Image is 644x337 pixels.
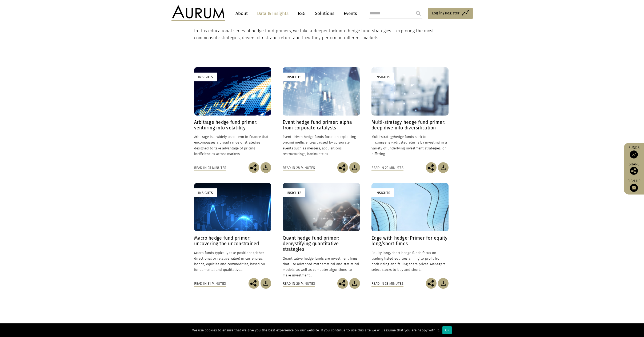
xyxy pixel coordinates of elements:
[371,73,394,81] div: Insights
[626,179,641,192] a: Sign up
[371,183,449,278] a: Insights Edge with hedge: Primer for equity long/short funds Equity long/short hedge funds focus ...
[426,278,437,289] img: Share this post
[283,134,360,157] p: Event driven hedge funds focus on exploiting pricing inefficiencies caused by corporate events su...
[337,278,348,289] img: Share this post
[432,10,459,16] span: Log in/Register
[194,134,271,157] p: Arbitrage is a widely used term in finance that encompasses a broad range of strategies designed ...
[283,235,360,252] h4: Quant hedge fund primer: demystifying quantitative strategies
[283,188,305,197] div: Insights
[194,250,271,273] p: Macro funds typically take positions (either directional or relative value) in currencies, bonds,...
[194,73,217,81] div: Insights
[371,120,449,131] h4: Multi-strategy hedge fund primer: deep dive into diversification
[386,140,407,144] span: risk-adjusted
[371,188,394,197] div: Insights
[254,9,291,18] a: Data & Insights
[194,120,271,131] h4: Arbitrage hedge fund primer: venturing into volatility
[438,162,449,173] img: Download Article
[371,67,449,162] a: Insights Multi-strategy hedge fund primer: deep dive into diversification Multi-strategyhedge fun...
[283,281,315,287] div: Read in 26 minutes
[283,120,360,131] h4: Event hedge fund primer: alpha from corporate catalysts
[283,256,360,278] p: Quantitative hedge funds are investment firms that use advanced mathematical and statistical mode...
[341,9,357,18] a: Events
[413,8,424,19] input: Submit
[194,165,226,171] div: Read in 25 minutes
[194,183,271,278] a: Insights Macro hedge fund primer: uncovering the unconstrained Macro funds typically take positio...
[349,278,360,289] img: Download Article
[283,183,360,278] a: Insights Quant hedge fund primer: demystifying quantitative strategies Quantitative hedge funds a...
[630,184,638,192] img: Sign up to our newsletter
[194,281,226,287] div: Read in 31 minutes
[249,278,259,289] img: Share this post
[337,162,348,173] img: Share this post
[211,35,240,40] span: sub-strategies
[349,162,360,173] img: Download Article
[426,162,437,173] img: Share this post
[371,235,449,247] h4: Edge with hedge: Primer for equity long/short funds
[261,162,271,173] img: Download Article
[194,235,271,247] h4: Macro hedge fund primer: uncovering the unconstrained
[283,165,315,171] div: Read in 28 minutes
[283,73,305,81] div: Insights
[261,278,271,289] img: Download Article
[194,27,449,42] p: In this educational series of hedge fund primers, we take a deeper look into hedge fund strategie...
[371,165,403,171] div: Read in 22 minutes
[295,9,308,18] a: ESG
[438,278,449,289] img: Download Article
[428,8,473,19] a: Log in/Register
[194,188,217,197] div: Insights
[371,134,449,157] p: hedge funds seek to maximise returns by investing in a variety of underlying investment strategie...
[371,281,403,287] div: Read in 33 minutes
[630,167,638,175] img: Share this post
[371,250,449,273] p: Equity long/short hedge funds focus on trading listed equities aiming to profit from both rising ...
[249,162,259,173] img: Share this post
[194,67,271,162] a: Insights Arbitrage hedge fund primer: venturing into volatility Arbitrage is a widely used term i...
[312,9,337,18] a: Solutions
[626,145,641,158] a: Funds
[283,67,360,162] a: Insights Event hedge fund primer: alpha from corporate catalysts Event driven hedge funds focus o...
[626,162,641,175] div: Share
[442,326,452,334] div: Ok
[371,135,394,139] span: Multi-strategy
[630,150,638,158] img: Access Funds
[171,5,225,21] img: Aurum
[233,9,250,18] a: About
